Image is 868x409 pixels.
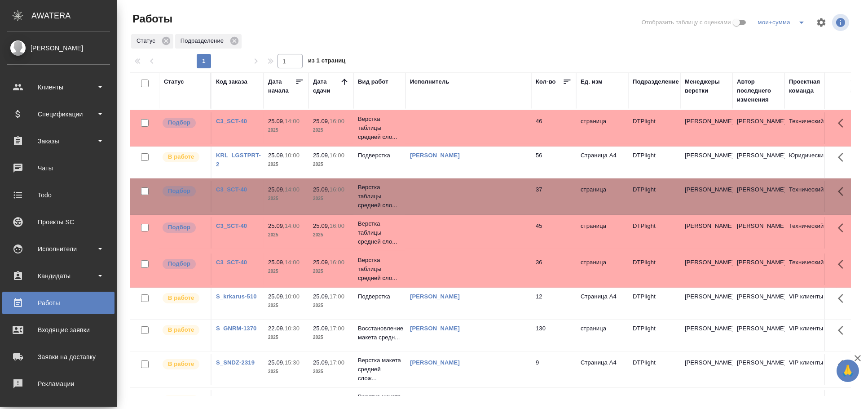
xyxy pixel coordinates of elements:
div: Заказы [7,134,110,148]
p: Восстановление макета средн... [358,324,401,342]
a: KRL_LGSTPRT-2 [216,152,261,168]
div: Todo [7,188,110,202]
p: 2025 [313,160,349,169]
div: Можно подбирать исполнителей [162,117,206,129]
p: [PERSON_NAME] [685,324,728,333]
div: Исполнитель выполняет работу [162,292,206,304]
p: 16:00 [330,259,344,266]
p: 16:00 [330,152,344,159]
div: Кол-во [536,77,556,86]
a: Чаты [2,157,115,179]
td: Юридический [784,147,837,178]
div: Клиенты [7,80,110,94]
td: Страница А4 [576,147,628,178]
td: VIP клиенты [784,320,837,351]
p: [PERSON_NAME] [685,395,728,404]
p: 22.09, [268,325,285,332]
div: Заявки на доставку [7,350,110,364]
p: 10:00 [285,152,300,159]
td: [PERSON_NAME] [732,354,784,385]
p: 2025 [268,126,304,135]
p: 17:30 [330,396,344,402]
button: 🙏 [837,360,859,382]
td: 56 [531,147,576,178]
p: 17:00 [330,359,344,366]
p: 2025 [268,194,304,203]
span: Отобразить таблицу с оценками [642,18,731,27]
p: [PERSON_NAME] [685,292,728,301]
td: [PERSON_NAME] [732,112,784,144]
td: [PERSON_NAME] [732,147,784,178]
p: 2025 [313,301,349,310]
div: [PERSON_NAME] [7,43,110,53]
p: 17:00 [330,325,344,332]
p: 10:00 [285,293,300,300]
div: Спецификации [7,107,110,121]
p: 25.09, [313,259,330,266]
td: [PERSON_NAME] [732,288,784,319]
p: [PERSON_NAME] [685,258,728,267]
div: Код заказа [216,77,247,86]
a: [PERSON_NAME] [410,325,460,332]
p: 16:00 [330,222,344,229]
p: Подверстка [358,151,401,160]
td: страница [576,320,628,351]
p: 14:00 [285,259,300,266]
div: Кандидаты [7,269,110,283]
div: AWATERA [31,7,117,25]
td: [PERSON_NAME] [732,320,784,351]
p: 16:00 [330,118,344,124]
div: Статус [164,77,184,86]
p: Статус [137,36,159,45]
td: DTPlight [628,112,680,144]
a: Рекламации [2,373,115,395]
div: Входящие заявки [7,323,110,337]
p: В работе [168,360,194,369]
td: VIP клиенты [784,354,837,385]
p: 14:00 [285,118,300,124]
td: DTPlight [628,253,680,285]
p: [PERSON_NAME] [685,185,728,194]
p: 11:30 [285,396,300,402]
div: Вид работ [358,77,388,86]
a: Входящие заявки [2,319,115,341]
p: [PERSON_NAME] [685,222,728,231]
td: DTPlight [628,288,680,319]
p: 2025 [268,231,304,240]
div: Работы [7,296,110,310]
p: [PERSON_NAME] [685,117,728,126]
p: Подверстка [358,292,401,301]
p: 25.09, [313,186,330,193]
a: Todo [2,184,115,206]
td: страница [576,181,628,212]
p: 25.09, [313,325,330,332]
p: 25.09, [268,359,285,366]
span: 🙏 [840,361,855,380]
td: 45 [531,217,576,249]
p: 2025 [313,367,349,376]
p: 2025 [268,267,304,276]
td: DTPlight [628,147,680,178]
p: 2025 [313,126,349,135]
td: страница [576,112,628,144]
td: 37 [531,181,576,212]
button: Здесь прячутся важные кнопки [833,112,854,134]
p: 10:30 [285,325,300,332]
p: В работе [168,325,194,334]
p: В работе [168,152,194,161]
a: C3_SCT-40 [216,118,247,124]
td: Технический [784,181,837,212]
p: 25.09, [313,152,330,159]
a: S_SNDZ-2319 [216,359,255,366]
p: Подбор [168,187,190,196]
p: 2025 [313,333,349,342]
div: Проектная команда [789,77,832,95]
td: [PERSON_NAME] [732,253,784,285]
td: 9 [531,354,576,385]
td: [PERSON_NAME] [732,217,784,249]
a: [PERSON_NAME] [410,396,460,402]
td: 130 [531,320,576,351]
td: 46 [531,112,576,144]
a: C3_SCT-40 [216,186,247,193]
td: Страница А4 [576,354,628,385]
